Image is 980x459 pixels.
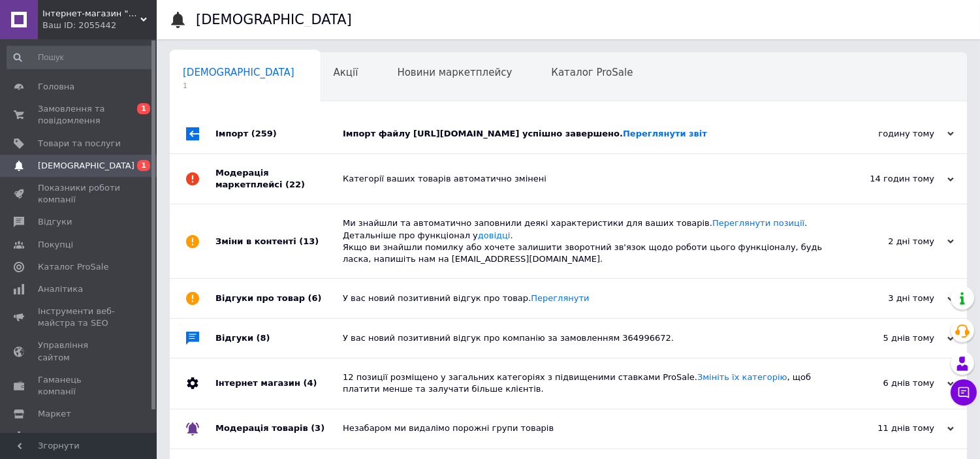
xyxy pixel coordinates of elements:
div: 12 позиції розміщено у загальних категоріях з підвищеними ставками ProSale. , щоб платити менше т... [343,372,823,395]
div: 3 дні тому [823,293,954,304]
span: 1 [137,103,150,114]
span: Аналітика [38,283,83,295]
span: Налаштування [38,430,104,442]
div: Відгуки [215,319,343,358]
span: Відгуки [38,216,72,228]
span: (259) [251,129,277,138]
div: 5 днів тому [823,332,954,344]
a: Змініть їх категорію [697,372,787,382]
span: [DEMOGRAPHIC_DATA] [183,67,294,78]
div: Ваш ID: 2055442 [42,20,157,31]
span: Покупці [38,239,73,251]
div: годину тому [823,128,954,140]
a: довідці [478,230,511,240]
div: У вас новий позитивний відгук про товар. [343,293,823,304]
span: Інструменти веб-майстра та SEO [38,306,121,329]
span: Акції [334,67,358,78]
div: Імпорт [215,114,343,153]
span: Головна [38,81,74,93]
span: Гаманець компанії [38,374,121,398]
div: У вас новий позитивний відгук про компанію за замовленням 364996672. [343,332,823,344]
span: (13) [299,236,319,246]
div: Категорії ваших товарів автоматично змінені [343,173,823,185]
div: 14 годин тому [823,173,954,185]
div: 11 днів тому [823,422,954,434]
div: Відгуки про товар [215,279,343,318]
span: (6) [308,293,322,303]
span: Каталог ProSale [38,261,108,273]
div: Інтернет магазин [215,358,343,408]
span: [DEMOGRAPHIC_DATA] [38,160,134,172]
span: (4) [303,378,317,388]
a: Переглянути позиції [712,218,804,228]
span: Замовлення та повідомлення [38,103,121,127]
span: Маркет [38,408,71,420]
span: 1 [183,81,294,91]
span: (8) [257,333,270,343]
span: Новини маркетплейсу [397,67,512,78]
div: Імпорт файлу [URL][DOMAIN_NAME] успішно завершено. [343,128,823,140]
span: Показники роботи компанії [38,182,121,206]
span: 1 [137,160,150,171]
span: Інтернет-магазин "Little Sam" [42,8,140,20]
span: Товари та послуги [38,138,121,150]
button: Чат з покупцем [951,379,977,405]
div: 6 днів тому [823,377,954,389]
div: Зміни в контенті [215,204,343,278]
a: Переглянути [531,293,589,303]
span: Управління сайтом [38,340,121,363]
div: Незабаром ми видалімо порожні групи товарів [343,422,823,434]
div: 2 дні тому [823,236,954,247]
span: (3) [311,423,324,433]
div: Модерація товарів [215,409,343,449]
span: (22) [285,180,305,189]
a: Переглянути звіт [623,129,707,138]
span: Каталог ProSale [551,67,633,78]
div: Модерація маркетплейсі [215,154,343,204]
h1: [DEMOGRAPHIC_DATA] [196,12,352,27]
div: Ми знайшли та автоматично заповнили деякі характеристики для ваших товарів. . Детальніше про функ... [343,217,823,265]
input: Пошук [7,46,154,69]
